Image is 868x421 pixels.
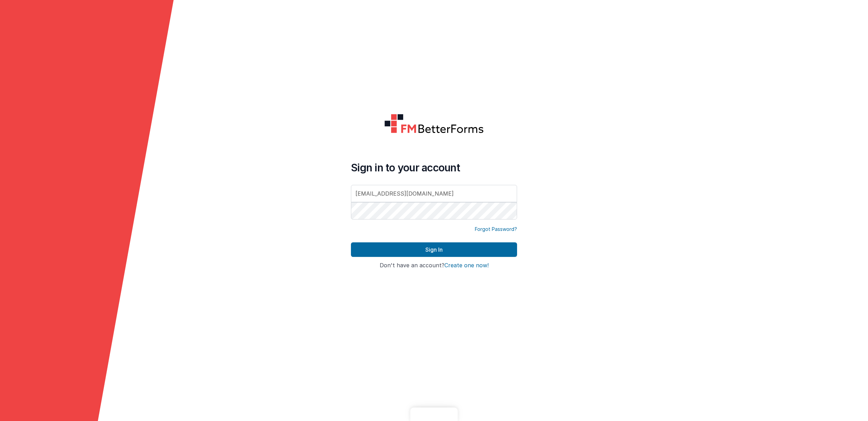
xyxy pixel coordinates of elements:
[351,185,517,202] input: Email Address
[475,226,517,233] a: Forgot Password?
[351,161,517,174] h4: Sign in to your account
[351,242,517,257] button: Sign In
[351,262,517,269] h4: Don't have an account?
[444,262,489,269] button: Create one now!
